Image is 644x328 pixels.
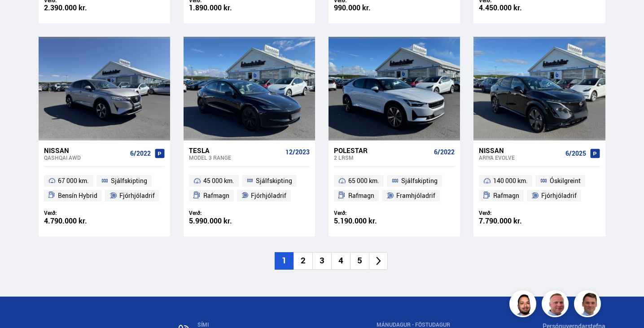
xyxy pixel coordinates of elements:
[197,322,326,328] div: SÍMI
[334,210,394,216] div: Verð:
[479,154,561,161] div: Ariya EVOLVE
[203,190,229,201] span: Rafmagn
[44,210,105,216] div: Verð:
[275,252,294,270] li: 1
[575,292,602,319] img: FbJEzSuNWCJXmdc-.webp
[184,140,315,236] a: Tesla Model 3 RANGE 12/2023 45 000 km. Sjálfskipting Rafmagn Fjórhjóladrif Verð: 5.990.000 kr.
[348,190,374,201] span: Rafmagn
[377,322,492,328] div: MÁNUDAGUR - FÖSTUDAGUR
[479,146,561,154] div: Nissan
[334,217,394,225] div: 5.190.000 kr.
[334,4,394,12] div: 990.000 kr.
[401,175,438,186] span: Sjálfskipting
[189,4,250,12] div: 1.890.000 kr.
[334,146,430,154] div: Polestar
[493,175,528,186] span: 140 000 km.
[434,149,455,156] span: 6/2022
[348,175,379,186] span: 65 000 km.
[543,292,570,319] img: siFngHWaQ9KaOqBr.png
[44,217,105,225] div: 4.790.000 kr.
[251,190,286,201] span: Fjórhjóladrif
[256,175,292,186] span: Sjálfskipting
[334,154,430,161] div: 2 LRSM
[312,252,331,270] li: 3
[565,150,586,157] span: 6/2025
[130,150,151,157] span: 6/2022
[511,292,538,319] img: nhp88E3Fdnt1Opn2.png
[58,190,97,201] span: Bensín Hybrid
[329,140,460,236] a: Polestar 2 LRSM 6/2022 65 000 km. Sjálfskipting Rafmagn Framhjóladrif Verð: 5.190.000 kr.
[44,4,105,12] div: 2.390.000 kr.
[7,4,34,31] button: Opna LiveChat spjallviðmót
[111,175,147,186] span: Sjálfskipting
[479,4,539,12] div: 4.450.000 kr.
[189,146,282,154] div: Tesla
[285,149,310,156] span: 12/2023
[396,190,435,201] span: Framhjóladrif
[479,217,539,225] div: 7.790.000 kr.
[203,175,234,186] span: 45 000 km.
[189,154,282,161] div: Model 3 RANGE
[473,140,605,236] a: Nissan Ariya EVOLVE 6/2025 140 000 km. Óskilgreint Rafmagn Fjórhjóladrif Verð: 7.790.000 kr.
[479,210,539,216] div: Verð:
[189,217,250,225] div: 5.990.000 kr.
[189,210,250,216] div: Verð:
[541,190,577,201] span: Fjórhjóladrif
[493,190,519,201] span: Rafmagn
[44,146,127,154] div: Nissan
[550,175,581,186] span: Óskilgreint
[58,175,89,186] span: 67 000 km.
[44,154,127,161] div: Qashqai AWD
[119,190,155,201] span: Fjórhjóladrif
[294,252,312,270] li: 2
[39,140,170,236] a: Nissan Qashqai AWD 6/2022 67 000 km. Sjálfskipting Bensín Hybrid Fjórhjóladrif Verð: 4.790.000 kr.
[331,252,350,270] li: 4
[350,252,369,270] li: 5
